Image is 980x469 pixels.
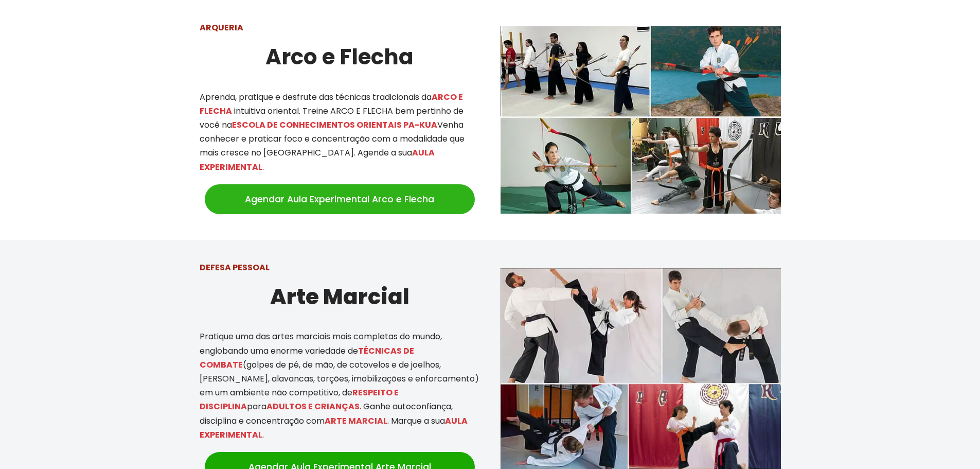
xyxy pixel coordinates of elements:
[205,184,475,214] a: Agendar Aula Experimental Arco e Flecha
[325,415,387,427] mark: ARTE MARCIAL
[200,280,480,314] h2: Arte Marcial
[200,91,463,117] mark: ARCO E FLECHA
[200,90,480,174] p: Aprenda, pratique e desfrute das técnicas tradicionais da intuitiva oriental. Treine ARCO E FLECH...
[200,415,468,441] mark: AULA EXPERIMENTAL
[266,401,360,412] mark: ADULTOS E CRIANÇAS
[200,329,480,442] p: Pratique uma das artes marciais mais completas do mundo, englobando uma enorme variedade de (golp...
[200,147,435,172] mark: AULA EXPERIMENTAL
[200,345,414,371] mark: TÉCNICAS DE COMBATE
[200,22,243,33] strong: ARQUERIA
[232,119,437,131] mark: ESCOLA DE CONHECIMENTOS ORIENTAIS PA-KUA
[200,262,270,273] strong: DEFESA PESSOAL
[265,42,414,72] strong: Arco e Flecha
